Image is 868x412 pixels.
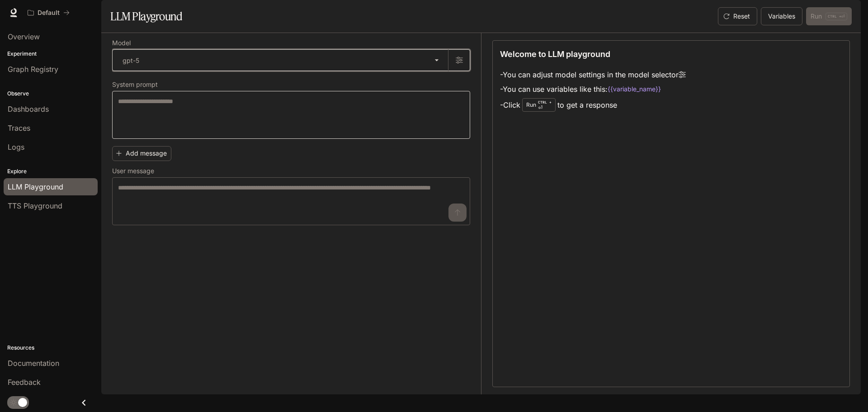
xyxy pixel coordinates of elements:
li: - You can use variables like this: [500,82,686,96]
p: gpt-5 [123,56,139,65]
h1: LLM Playground [110,7,182,25]
p: CTRL + [538,99,552,105]
p: Default [38,9,60,17]
div: Run [522,98,556,112]
button: Variables [761,7,802,25]
button: Reset [718,7,757,25]
div: gpt-5 [113,50,448,71]
p: Welcome to LLM playground [500,48,610,60]
p: System prompt [112,81,158,88]
code: {{variable_name}} [608,85,661,94]
p: User message [112,168,154,174]
li: - Click to get a response [500,96,686,114]
p: ⏎ [538,99,552,110]
p: Model [112,40,131,46]
button: Add message [112,146,171,161]
button: All workspaces [24,4,74,22]
li: - You can adjust model settings in the model selector [500,67,686,82]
